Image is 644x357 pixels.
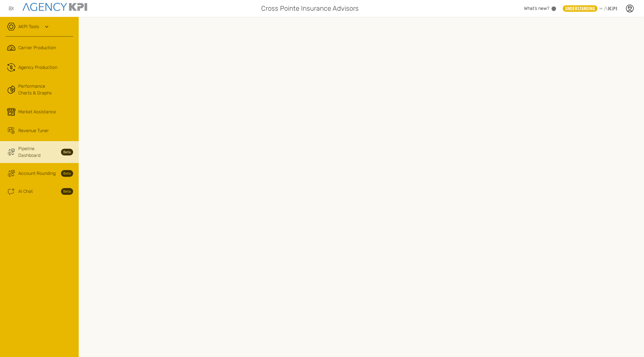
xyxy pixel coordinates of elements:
strong: Beta [61,188,73,195]
span: Cross Pointe Insurance Advisors [261,3,359,13]
span: Market Assistance [18,109,56,115]
span: Account Rounding [18,170,56,177]
strong: Beta [61,170,73,177]
span: Carrier Production [18,44,56,51]
span: Pipeline Dashboard [18,145,58,159]
span: Agency Production [18,64,57,71]
span: What’s new? [524,6,549,11]
span: AI Chat [18,188,33,195]
a: AKPI Tools [18,23,39,30]
span: Revenue Tuner [18,127,49,134]
strong: Beta [61,149,73,155]
img: agencykpi-logo-550x69-2d9e3fa8.png [22,3,87,11]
